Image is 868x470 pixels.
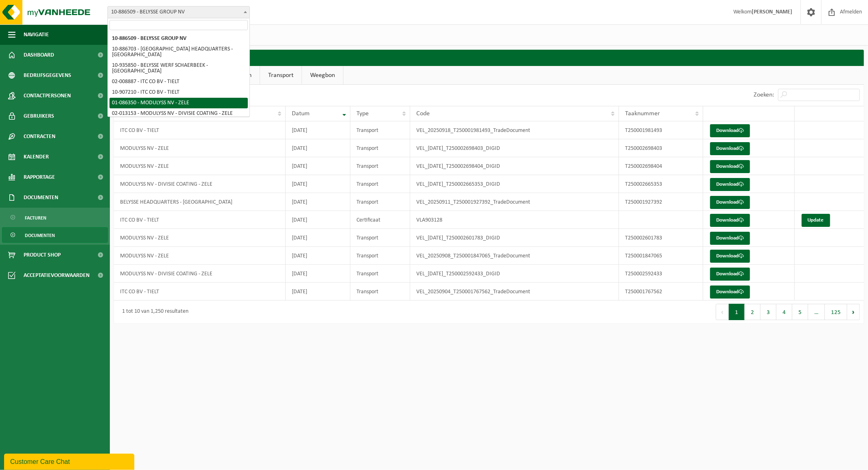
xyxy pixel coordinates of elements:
a: Facturen [2,210,108,225]
td: ITC CO BV - TIELT [114,283,286,301]
td: T250002698404 [619,157,703,175]
a: Download [710,232,750,245]
td: [DATE] [286,229,350,247]
button: 2 [745,304,761,320]
td: Transport [350,121,410,139]
span: Acceptatievoorwaarden [24,265,90,286]
td: Transport [350,265,410,283]
span: Dashboard [24,45,54,65]
td: [DATE] [286,211,350,229]
button: 5 [792,304,808,320]
span: Type [356,110,369,117]
td: [DATE] [286,121,350,139]
span: Kalender [24,147,49,167]
td: VLA903128 [410,211,619,229]
td: Transport [350,139,410,157]
td: T250001847065 [619,247,703,265]
button: 3 [761,304,776,320]
span: Contactpersonen [24,86,71,106]
li: 10-886509 - BELYSSE GROUP NV [109,33,248,44]
td: VEL_[DATE]_T250002592433_DIGID [410,265,619,283]
td: [DATE] [286,283,350,301]
a: Download [710,196,750,209]
td: Transport [350,247,410,265]
span: 10-886509 - BELYSSE GROUP NV [108,7,249,18]
span: Contracten [24,126,55,147]
td: MODULYSS NV - ZELE [114,229,286,247]
span: Documenten [24,187,58,208]
td: VEL_20250911_T250001927392_TradeDocument [410,193,619,211]
li: 10-935850 - BELYSSE WERF SCHAERBEEK - [GEOGRAPHIC_DATA] [109,60,248,77]
span: Code [416,110,430,117]
td: MODULYSS NV - DIVISIE COATING - ZELE [114,175,286,193]
td: MODULYSS NV - DIVISIE COATING - ZELE [114,265,286,283]
span: Facturen [25,210,46,226]
span: 10-886509 - BELYSSE GROUP NV [107,6,250,18]
td: T250002698403 [619,139,703,157]
a: Download [710,178,750,191]
a: Transport [260,66,302,85]
span: Rapportage [24,167,55,187]
td: [DATE] [286,193,350,211]
button: 1 [729,304,745,320]
div: 1 tot 10 van 1,250 resultaten [118,305,188,319]
td: VEL_[DATE]_T250002665353_DIGID [410,175,619,193]
td: ITC CO BV - TIELT [114,211,286,229]
button: 4 [776,304,792,320]
li: 01-086350 - MODULYSS NV - ZELE [109,98,248,108]
span: Datum [292,110,310,117]
td: [DATE] [286,139,350,157]
a: Download [710,286,750,299]
a: Weegbon [302,66,343,85]
td: MODULYSS NV - ZELE [114,139,286,157]
td: T250001767562 [619,283,703,301]
td: Certificaat [350,211,410,229]
a: Download [710,214,750,227]
td: [DATE] [286,247,350,265]
span: Documenten [25,228,55,243]
a: Documenten [2,227,108,243]
span: Bedrijfsgegevens [24,65,71,86]
li: 10-907210 - ITC CO BV - TIELT [109,87,248,98]
td: ITC CO BV - TIELT [114,121,286,139]
td: BELYSSE HEADQUARTERS - [GEOGRAPHIC_DATA] [114,193,286,211]
td: Transport [350,193,410,211]
td: VEL_[DATE]_T250002698404_DIGID [410,157,619,175]
label: Zoeken: [754,92,774,99]
li: 10-886703 - [GEOGRAPHIC_DATA] HEADQUARTERS - [GEOGRAPHIC_DATA] [109,44,248,60]
td: T250001927392 [619,193,703,211]
a: Download [710,160,750,173]
td: MODULYSS NV - ZELE [114,247,286,265]
td: [DATE] [286,175,350,193]
a: Download [710,124,750,137]
td: T250002601783 [619,229,703,247]
td: Transport [350,229,410,247]
button: Next [847,304,860,320]
a: Update [802,214,830,227]
td: Transport [350,175,410,193]
span: … [808,304,825,320]
span: Product Shop [24,245,61,265]
a: Download [710,250,750,263]
td: VEL_20250904_T250001767562_TradeDocument [410,283,619,301]
button: 125 [825,304,847,320]
td: MODULYSS NV - ZELE [114,157,286,175]
span: Taaknummer [625,110,660,117]
td: Transport [350,283,410,301]
td: VEL_[DATE]_T250002698403_DIGID [410,139,619,157]
h2: Documenten [114,50,864,66]
iframe: chat widget [4,452,136,470]
span: Navigatie [24,24,49,45]
td: [DATE] [286,265,350,283]
a: Download [710,142,750,155]
td: VEL_20250908_T250001847065_TradeDocument [410,247,619,265]
td: VEL_20250918_T250001981493_TradeDocument [410,121,619,139]
a: Download [710,268,750,281]
strong: [PERSON_NAME] [752,9,792,15]
td: [DATE] [286,157,350,175]
td: T250002592433 [619,265,703,283]
td: Transport [350,157,410,175]
button: Previous [716,304,729,320]
li: 02-008887 - ITC CO BV - TIELT [109,77,248,87]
